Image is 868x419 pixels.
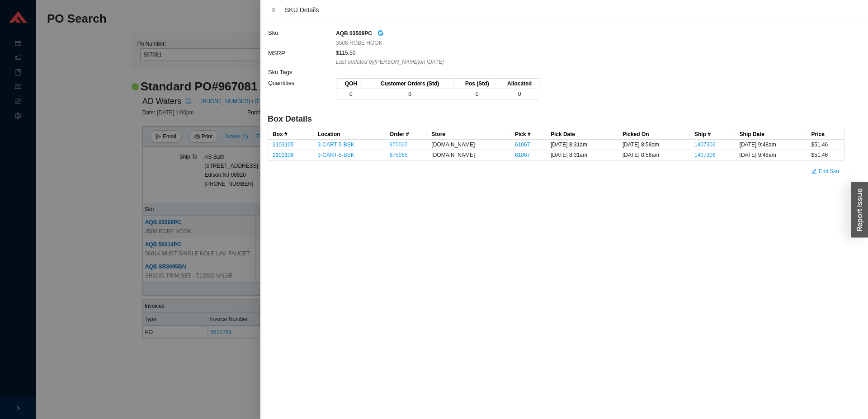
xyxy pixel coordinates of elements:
a: 3-CART-5-BSK [318,141,354,148]
span: 3508 ROBE HOOK [336,38,382,47]
th: Order # [385,129,427,140]
td: Sku Tags [268,67,335,78]
th: Ship # [690,129,735,140]
th: Pick # [510,129,546,140]
th: QOH [336,79,362,89]
button: Close [268,6,279,14]
th: Ship Date [735,129,807,140]
a: 875065 [390,152,408,158]
a: 2103105 [273,141,294,148]
i: Last updated by [PERSON_NAME] on [DATE] [336,59,444,65]
td: [DOMAIN_NAME] [427,140,510,150]
a: 875065 [390,141,408,148]
span: Edit Sku [819,167,839,176]
a: 2103106 [273,152,294,158]
th: Customer Orders (Std) [362,79,454,89]
a: 61067 [515,141,530,148]
td: 0 [336,89,362,99]
th: Location [313,129,385,140]
a: 3-CART-5-BSK [318,152,354,158]
td: Quantities [268,78,335,104]
a: google [377,28,384,38]
td: [DATE] 8:58am [618,140,690,150]
th: Pos (Std) [454,79,496,89]
td: MSRP [268,48,335,67]
h4: Box Details [268,113,844,125]
td: Sku [268,28,335,48]
td: 0 [362,89,454,99]
button: editEdit Sku [806,165,844,178]
th: Box # [268,129,313,140]
td: $51.46 [807,140,844,150]
th: Allocated [496,79,539,89]
td: [DOMAIN_NAME] [427,150,510,160]
td: $51.46 [807,150,844,160]
span: close [270,7,277,13]
th: Picked On [618,129,690,140]
a: 61067 [515,152,530,158]
td: [DATE] 8:31am [546,140,618,150]
td: 0 [454,89,496,99]
td: [DATE] 8:58am [618,150,690,160]
span: google [377,30,384,36]
th: Store [427,129,510,140]
div: SKU Details [285,5,861,15]
div: $115.50 [336,48,844,57]
a: 1407306 [694,141,716,148]
td: 0 [496,89,539,99]
th: Price [807,129,844,140]
td: [DATE] 8:31am [546,150,618,160]
td: [DATE] 9:48am [735,150,807,160]
span: edit [811,169,817,175]
strong: AQB 03508PC [336,30,372,37]
a: 1407306 [694,152,716,158]
td: [DATE] 9:48am [735,140,807,150]
th: Pick Date [546,129,618,140]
